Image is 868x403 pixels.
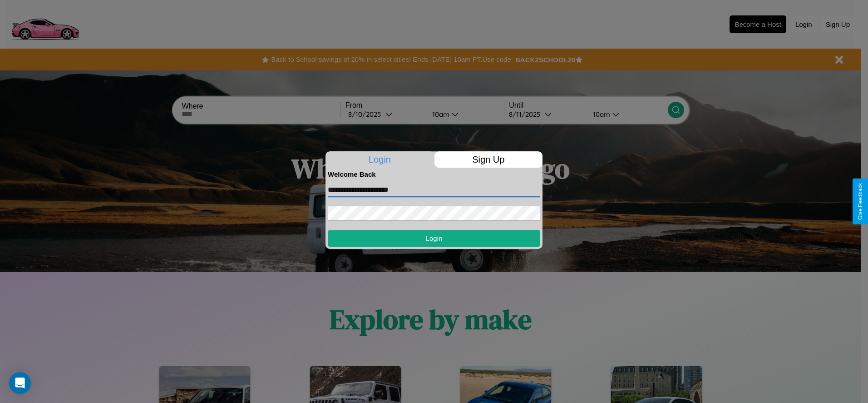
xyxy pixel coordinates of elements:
[328,170,540,178] h4: Welcome Back
[857,183,863,220] div: Give Feedback
[328,230,540,247] button: Login
[9,372,31,394] div: Open Intercom Messenger
[325,151,434,168] p: Login
[434,151,543,168] p: Sign Up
